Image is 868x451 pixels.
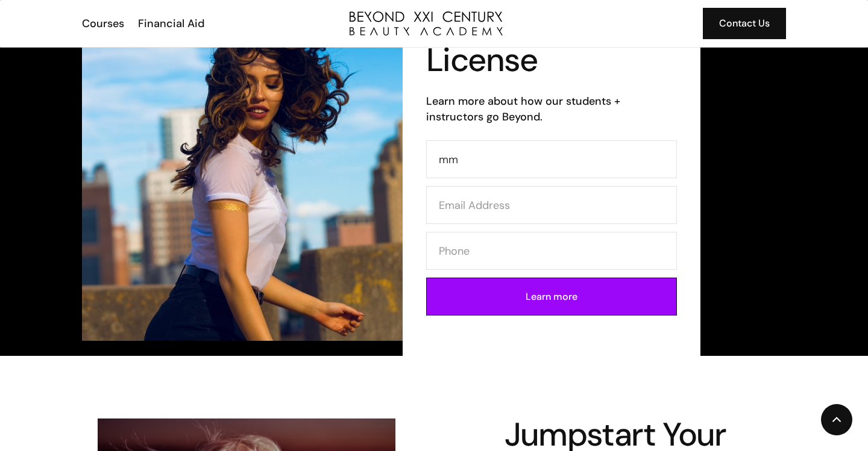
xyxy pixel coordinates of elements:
[426,140,677,178] input: Your Name
[426,93,677,125] h6: Learn more about how our students + instructors go Beyond.
[426,186,677,224] input: Email Address
[130,16,210,31] a: Financial Aid
[138,16,204,31] div: Financial Aid
[426,278,677,316] input: Learn more
[719,16,770,31] div: Contact Us
[426,232,677,270] input: Phone
[703,8,786,39] a: Contact Us
[74,16,130,31] a: Courses
[82,16,124,31] div: Courses
[350,11,503,36] a: home
[426,140,677,323] form: Contact Form (Cosmo)
[350,11,503,36] img: beyond logo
